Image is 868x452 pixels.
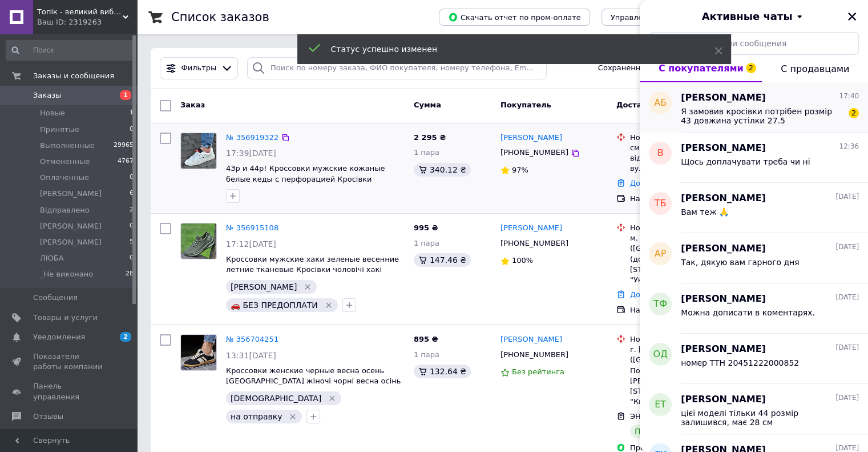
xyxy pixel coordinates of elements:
[630,412,712,421] span: ЭН: 20451224241090
[655,247,667,261] span: АР
[630,334,746,345] div: Нова Пошта
[500,133,562,143] a: [PERSON_NAME]
[231,412,282,421] span: на отправку
[414,335,438,343] span: 895 ₴
[414,350,439,359] span: 1 пара
[324,301,333,310] svg: Удалить метку
[231,282,297,291] span: [PERSON_NAME]
[616,101,697,109] span: Доставка и оплата
[746,63,756,73] span: 2
[247,57,547,79] input: Поиск по номеру заказа, ФИО покупателя, номеру телефона, Email, номеру накладной
[303,282,312,291] svg: Удалить метку
[500,239,568,247] span: [PHONE_NUMBER]
[839,91,859,101] span: 17:40
[672,9,836,24] button: Активные чаты
[630,179,680,187] a: Добавить ЭН
[781,63,849,74] span: С продавцами
[331,43,686,55] div: Статус успешно изменен
[120,332,131,342] span: 2
[439,9,590,26] button: Скачать отчет по пром-оплате
[640,55,762,82] button: С покупателями2
[681,343,766,356] span: [PERSON_NAME]
[40,253,64,263] span: ЛЮБА
[630,143,746,174] div: смт. Приколотне, Мобільне відділення №1000 (до 10 кг): вул. [STREET_ADDRESS]
[512,166,528,174] span: 97%
[630,233,746,285] div: м. [GEOGRAPHIC_DATA] ([GEOGRAPHIC_DATA].), №75 (до 30 кг на одне місце): вул. [STREET_ADDRESS] (м...
[37,7,123,17] span: Топік - великий вибір взуття для чоловіків і жінок
[40,108,65,118] span: Новые
[414,223,438,232] span: 995 ₴
[226,164,385,194] span: 43р и 44р! Кроссовки мужские кожаные белые кеды с перфорацией Кросівки чоловічі білі шкіряні кеди...
[130,125,134,135] span: 0
[231,301,318,310] span: 🚗 БЕЗ ПРЕДОПЛАТИ
[226,239,276,249] span: 17:12[DATE]
[40,237,102,247] span: [PERSON_NAME]
[681,91,766,105] span: [PERSON_NAME]
[180,334,217,371] a: Фото товару
[500,148,568,157] span: [PHONE_NUMBER]
[181,63,217,74] span: Фильтры
[839,142,859,151] span: 12:36
[653,298,667,311] span: ТФ
[630,425,680,438] div: Получено
[130,108,134,118] span: 1
[414,365,471,378] div: 132.64 ₴
[640,233,868,283] button: АР[PERSON_NAME][DATE]Так, дякую вам гарного дня
[40,189,102,199] span: [PERSON_NAME]
[226,255,399,285] a: Кроссовки мужские хаки зеленые весенние летние тканевые Кросівки чоловічі хакі зелені весна літо ...
[171,10,269,24] h1: Список заказов
[630,194,746,204] div: Наложенный платеж
[640,384,868,434] button: ЕТ[PERSON_NAME][DATE]цієї моделі тільки 44 розмір залишився, має 28 см
[681,157,810,166] span: Щось доплачувати треба чи ні
[33,332,85,342] span: Уведомления
[40,221,102,231] span: [PERSON_NAME]
[226,223,278,232] a: № 356915108
[33,71,114,81] span: Заказы и сообщения
[500,334,562,345] a: [PERSON_NAME]
[681,107,843,125] span: Я замовив кросівки потрібен розмір 43 довжина устілки 27.5
[33,411,63,422] span: Отзывы
[226,366,401,396] a: Кроссовки женские черные весна осень [GEOGRAPHIC_DATA] жіночі чорні весна осінь (Код: 3439)
[33,351,106,372] span: Показатели работы компании
[849,108,859,118] span: 2
[835,393,859,403] span: [DATE]
[681,293,766,306] span: [PERSON_NAME]
[126,269,134,279] span: 28
[681,409,843,427] span: цієї моделі тільки 44 розмір залишився, має 28 см
[226,149,276,158] span: 17:39[DATE]
[33,313,98,323] span: Товары и услуги
[512,256,533,265] span: 100%
[118,157,134,167] span: 4767
[681,242,766,255] span: [PERSON_NAME]
[120,90,131,100] span: 1
[681,358,799,367] span: номер ТТН 20451222000852
[414,133,446,142] span: 2 295 ₴
[681,207,729,217] span: Вам теж 🙏
[40,141,95,151] span: Выполненные
[231,394,321,403] span: [DEMOGRAPHIC_DATA]
[114,141,134,151] span: 29965
[640,334,868,384] button: ОД[PERSON_NAME][DATE]номер ТТН 20451222000852
[512,367,564,376] span: Без рейтинга
[681,192,766,205] span: [PERSON_NAME]
[630,133,746,143] div: Нова Пошта
[130,173,134,183] span: 0
[630,290,680,299] a: Добавить ЭН
[835,242,859,252] span: [DATE]
[601,9,709,26] button: Управление статусами
[40,173,89,183] span: Оплаченные
[630,305,746,315] div: Наложенный платеж
[655,398,666,411] span: ЕТ
[640,133,868,183] button: в[PERSON_NAME]12:36Щось доплачувати треба чи ні
[681,258,800,267] span: Так, дякую вам гарного дня
[702,9,793,24] span: Активные чаты
[180,223,217,259] a: Фото товару
[180,101,205,109] span: Заказ
[649,32,859,55] input: Поиск чата или сообщения
[414,253,471,267] div: 147.46 ₴
[40,269,93,279] span: _Не виконано
[6,40,135,61] input: Поиск
[598,63,691,74] span: Сохраненные фильтры:
[681,308,815,317] span: Можна дописати в коментарях.
[681,393,766,406] span: [PERSON_NAME]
